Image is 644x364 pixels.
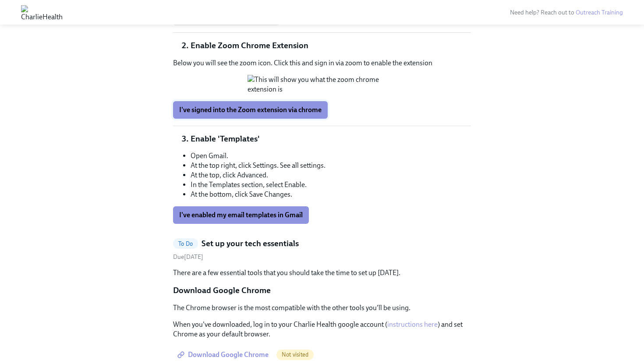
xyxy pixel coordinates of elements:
[173,320,471,339] p: When you've downloaded, log in to your Charlie Health google account ( ) and set Chrome as your d...
[21,5,63,19] img: CharlieHealth
[173,268,471,278] p: There are a few essential tools that you should take the time to set up [DATE].
[191,190,471,199] li: At the bottom, click Save Changes.
[276,351,314,358] span: Not visited
[387,320,438,329] a: instructions here
[179,211,303,219] span: I've enabled my email templates in Gmail
[576,9,623,16] a: Outreach Training
[173,206,309,224] button: I've enabled my email templates in Gmail
[173,285,471,296] p: Download Google Chrome
[173,303,471,313] p: The Chrome browser is the most compatible with the other tools you'll be using.
[179,106,322,114] span: I've signed into the Zoom extension via chrome
[191,40,471,51] li: Enable Zoom Chrome Extension
[191,180,471,190] li: In the Templates section, select Enable.
[173,101,328,119] button: I've signed into the Zoom extension via chrome
[191,151,471,161] li: Open Gmail.
[173,346,275,364] a: Download Google Chrome
[191,161,471,170] li: At the top right, click Settings. See all settings.
[173,58,471,68] p: Below you will see the zoom icon. Click this and sign in via zoom to enable the extension
[202,238,299,249] h5: Set up your tech essentials
[179,350,269,359] span: Download Google Chrome
[510,9,623,16] span: Need help? Reach out to
[173,238,471,261] a: To DoSet up your tech essentialsDue[DATE]
[173,253,203,261] span: Tuesday, September 9th 2025, 9:00 am
[191,170,471,180] li: At the top, click Advanced.
[248,75,396,94] button: Zoom image
[173,240,198,247] span: To Do
[191,133,471,145] li: Enable 'Templates'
